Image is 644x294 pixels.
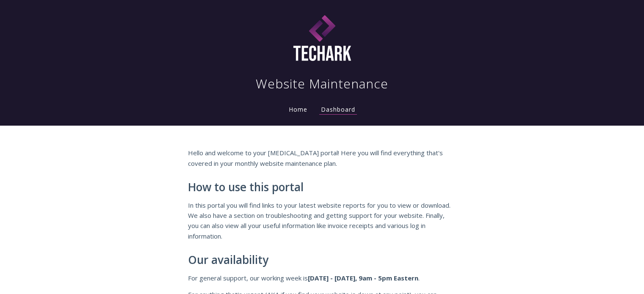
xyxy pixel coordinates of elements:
[308,274,418,282] strong: [DATE] - [DATE], 9am - 5pm Eastern
[256,75,388,92] h1: Website Maintenance
[188,254,456,267] h2: Our availability
[188,148,456,168] p: Hello and welcome to your [MEDICAL_DATA] portal! Here you will find everything that's covered in ...
[188,273,456,283] p: For general support, our working week is .
[287,105,309,113] a: Home
[188,181,456,194] h2: How to use this portal
[319,105,357,115] a: Dashboard
[188,200,456,242] p: In this portal you will find links to your latest website reports for you to view or download. We...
